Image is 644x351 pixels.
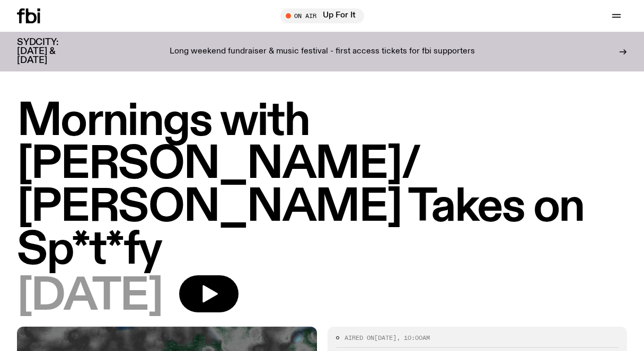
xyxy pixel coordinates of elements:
button: On AirUp For It [280,8,364,23]
span: [DATE] [374,334,396,342]
h1: Mornings with [PERSON_NAME]/ [PERSON_NAME] Takes on Sp*t*fy [17,101,627,272]
h3: SYDCITY: [DATE] & [DATE] [17,38,85,65]
span: , 10:00am [396,334,430,342]
span: [DATE] [17,275,162,318]
span: Aired on [345,334,374,342]
p: Long weekend fundraiser & music festival - first access tickets for fbi supporters [170,47,475,57]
